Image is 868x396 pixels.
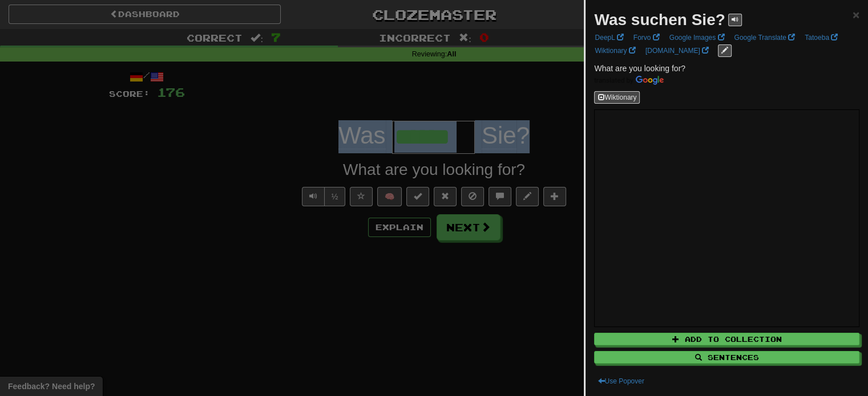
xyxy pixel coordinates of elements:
[594,333,859,345] button: Add to Collection
[594,11,725,28] strong: Was suchen Sie?
[730,31,798,44] a: Google Translate
[853,8,859,21] span: ×
[642,44,712,57] a: [DOMAIN_NAME]
[630,31,663,44] a: Forvo
[594,351,859,364] button: Sentences
[718,44,732,57] button: edit links
[666,31,728,44] a: Google Images
[594,64,685,73] span: What are you looking for?
[591,44,639,57] a: Wiktionary
[594,76,664,85] img: Color short
[594,375,647,387] button: Use Popover
[591,31,627,44] a: DeepL
[853,9,859,21] button: Close
[594,91,640,104] button: Wiktionary
[801,31,841,44] a: Tatoeba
